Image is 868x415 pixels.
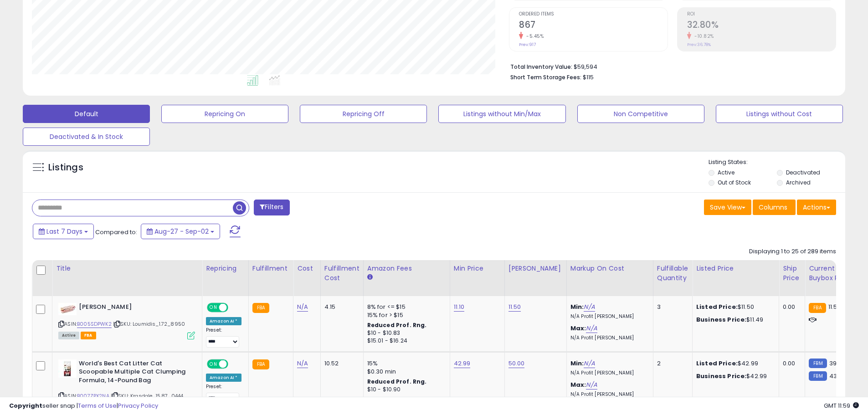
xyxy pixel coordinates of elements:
div: Markup on Cost [570,264,649,273]
div: 15% for > $15 [367,311,443,319]
div: $42.99 [696,372,772,380]
th: The percentage added to the cost of goods (COGS) that forms the calculator for Min & Max prices. [566,260,653,296]
span: OFF [227,360,241,368]
div: 2 [657,359,685,368]
a: N/A [297,302,308,312]
small: FBA [252,303,269,313]
span: OFF [227,304,241,312]
a: B005SDPWK2 [77,320,112,328]
span: $115 [583,73,594,82]
b: Max: [570,380,586,389]
small: FBA [252,359,269,369]
span: | SKU: Loumidis_1.72_8950 [113,320,185,328]
div: Repricing [206,264,245,273]
div: Amazon AI * [206,374,241,382]
small: Prev: 36.78% [687,42,711,47]
b: Min: [570,359,584,368]
a: 50.00 [508,359,525,368]
a: N/A [297,359,308,368]
h5: Listings [48,161,83,174]
div: seller snap | | [9,402,158,410]
div: Fulfillment Cost [324,264,360,283]
span: ROI [687,12,836,17]
small: Prev: 917 [519,42,536,47]
b: Business Price: [696,372,746,380]
div: $11.50 [696,303,772,311]
span: ON [208,304,219,312]
a: N/A [586,324,597,333]
span: Ordered Items [519,12,668,17]
button: Last 7 Days [33,224,94,239]
div: 0.00 [783,303,798,311]
div: $10 - $10.83 [367,329,443,337]
div: Preset: [206,327,241,348]
button: Non Competitive [577,105,704,123]
div: $10 - $10.90 [367,386,443,394]
div: Min Price [454,264,501,273]
button: Filters [254,200,289,215]
b: Short Term Storage Fees: [510,73,581,81]
div: [PERSON_NAME] [508,264,563,273]
div: Displaying 1 to 25 of 289 items [749,247,836,256]
button: Actions [797,200,836,215]
div: $42.99 [696,359,772,368]
img: 415GsLzmixL._SL40_.jpg [58,303,77,315]
span: 2025-09-10 11:59 GMT [824,401,859,410]
span: Columns [759,203,787,212]
button: Aug-27 - Sep-02 [141,224,220,239]
div: 15% [367,359,443,368]
div: 8% for <= $15 [367,303,443,311]
span: 39.42 [829,359,846,368]
h2: 32.80% [687,20,836,32]
b: World's Best Cat Litter Cat Scoopable Multiple Cat Clumping Formula, 14-Pound Bag [79,359,190,387]
button: Listings without Cost [716,105,843,123]
a: N/A [584,302,595,312]
li: $59,594 [510,61,829,72]
label: Archived [786,179,811,186]
small: -5.45% [523,33,544,40]
span: FBA [81,332,96,339]
button: Deactivated & In Stock [23,128,150,146]
p: N/A Profit [PERSON_NAME] [570,313,646,320]
a: N/A [586,380,597,389]
div: Preset: [206,384,241,404]
button: Default [23,105,150,123]
span: Last 7 Days [46,227,82,236]
div: 10.52 [324,359,356,368]
div: Amazon AI * [206,317,241,325]
strong: Copyright [9,401,42,410]
h2: 867 [519,20,668,32]
b: Total Inventory Value: [510,63,572,71]
b: Reduced Prof. Rng. [367,378,427,385]
span: ON [208,360,219,368]
b: Max: [570,324,586,333]
small: FBA [809,303,826,313]
a: 42.99 [454,359,471,368]
button: Listings without Min/Max [438,105,565,123]
div: Title [56,264,198,273]
div: Fulfillable Quantity [657,264,688,283]
label: Out of Stock [718,179,751,186]
span: Compared to: [95,228,137,236]
div: Ship Price [783,264,801,283]
button: Columns [753,200,796,215]
div: Fulfillment [252,264,289,273]
div: $11.49 [696,316,772,324]
b: Min: [570,302,584,311]
div: 0.00 [783,359,798,368]
p: Listing States: [709,158,845,167]
span: 11.5 [828,302,837,311]
a: 11.50 [508,302,521,312]
button: Save View [704,200,751,215]
button: Repricing On [161,105,288,123]
a: 11.10 [454,302,465,312]
label: Active [718,169,734,176]
a: Terms of Use [78,401,117,410]
a: N/A [584,359,595,368]
label: Deactivated [786,169,820,176]
small: -10.82% [691,33,714,40]
div: $15.01 - $16.24 [367,337,443,345]
div: 4.15 [324,303,356,311]
div: Cost [297,264,317,273]
div: Current Buybox Price [809,264,856,283]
